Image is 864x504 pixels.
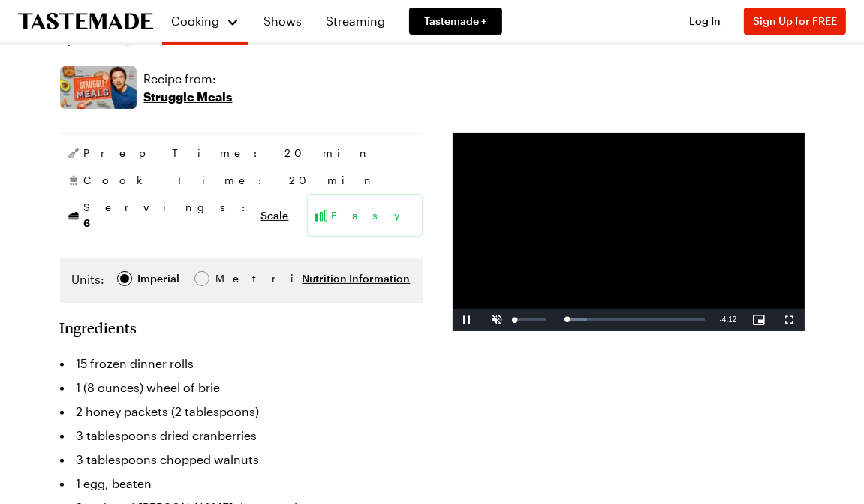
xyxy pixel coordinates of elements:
[744,8,846,35] button: Sign Up for FREE
[453,133,805,331] video-js: Video Player
[60,400,423,424] li: 2 honey packets (2 tablespoons)
[172,14,220,28] span: Cooking
[60,318,137,337] h2: Ingredients
[424,14,487,29] span: Tastemade +
[303,271,411,286] button: Nutrition Information
[144,70,233,106] a: Recipe from:Struggle Meals
[565,318,705,321] div: Progress Bar
[60,448,423,472] li: 3 tablespoons chopped walnuts
[60,352,423,376] li: 15 frozen dinner rolls
[720,315,722,324] span: -
[144,70,233,88] p: Recipe from:
[84,215,91,229] span: 6
[138,270,181,287] span: Imperial
[409,8,502,35] a: Tastemade +
[84,146,372,161] span: Prep Time: 20 min
[60,376,423,400] li: 1 (8 ounces) wheel of brie
[453,309,483,331] button: Pause
[515,318,546,321] div: Volume Level
[60,66,137,109] img: Show where recipe is used
[138,270,179,287] div: Imperial
[332,208,416,223] span: Easy
[689,14,721,27] span: Log In
[18,13,153,30] a: To Tastemade Home Page
[215,270,247,287] div: Metric
[171,6,239,36] button: Cooking
[722,315,736,324] span: 4:12
[215,270,248,287] span: Metric
[775,309,805,331] button: Fullscreen
[84,200,254,231] span: Servings:
[144,88,233,106] p: Struggle Meals
[675,14,735,29] button: Log In
[483,309,513,331] button: Unmute
[60,424,423,448] li: 3 tablespoons dried cranberries
[261,208,289,223] button: Scale
[72,270,105,288] label: Units:
[84,173,377,188] span: Cook Time: 20 min
[745,309,775,331] button: Picture-in-Picture
[753,14,837,27] span: Sign Up for FREE
[72,270,247,291] div: Imperial Metric
[60,472,423,496] li: 1 egg, beaten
